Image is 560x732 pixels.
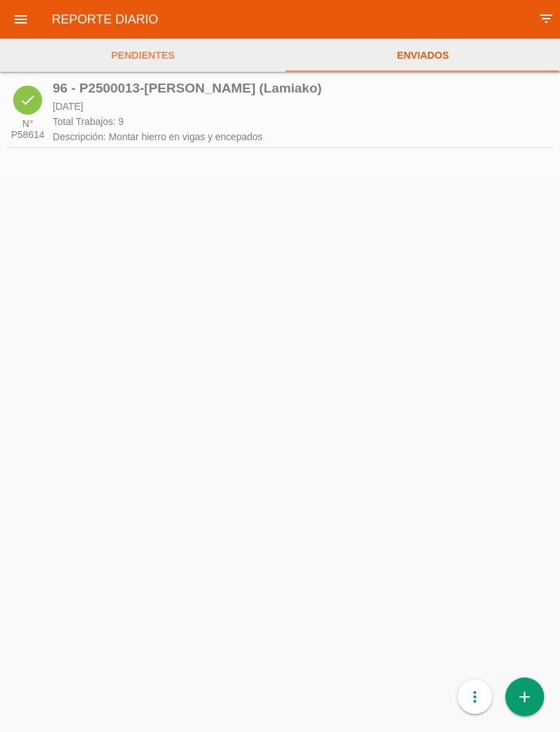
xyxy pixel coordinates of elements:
[505,677,544,716] a: add
[286,39,560,72] a: ENVIADOS
[41,2,169,37] span: REPORTE DIARIO
[53,114,549,129] span: Total Trabajos: 9
[538,5,554,32] i: filter_list
[53,129,549,144] span: Descripción: Montar hierro en vigas y encepados
[466,680,484,714] i: more_vert
[516,677,534,716] i: add
[53,99,301,114] span: [DATE]
[19,92,36,108] i: check
[53,81,549,95] span: 96 - P2500013-[PERSON_NAME] (Lamiako)
[7,79,48,147] td: N° P58614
